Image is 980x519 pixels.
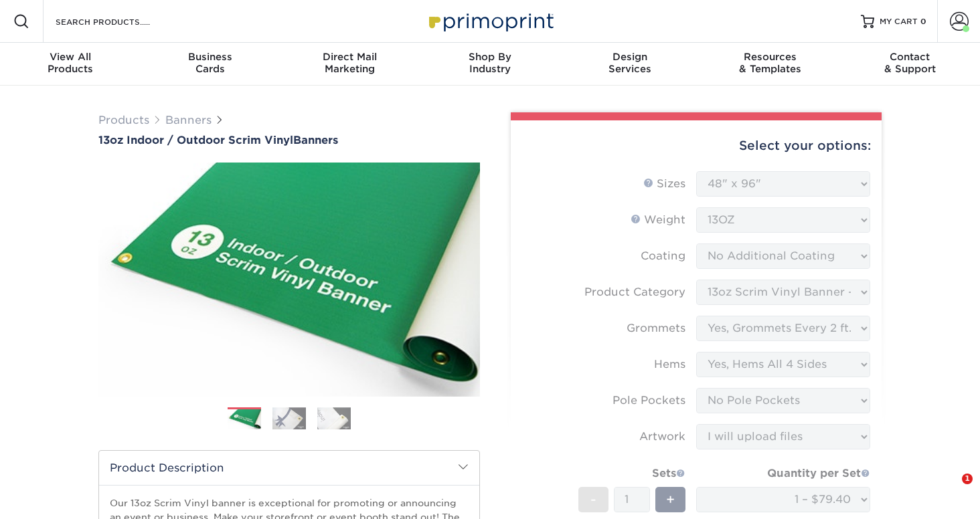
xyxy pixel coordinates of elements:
img: Primoprint [423,7,557,35]
span: 0 [920,17,926,26]
h2: Product Description [99,451,479,485]
img: 13oz Indoor / Outdoor Scrim Vinyl 01 [98,148,480,411]
a: Resources& Templates [700,43,840,86]
div: & Templates [700,51,840,75]
span: Resources [700,51,840,63]
a: DesignServices [560,43,700,86]
span: Business [140,51,280,63]
div: Select your options: [521,120,871,171]
span: 1 [962,474,973,484]
a: Direct MailMarketing [280,43,420,86]
div: Cards [140,51,280,75]
input: SEARCH PRODUCTS..... [54,13,185,29]
a: 13oz Indoor / Outdoor Scrim VinylBanners [98,134,480,146]
h1: Banners [98,134,480,146]
div: & Support [840,51,980,75]
span: Design [560,51,700,63]
a: BusinessCards [140,43,280,86]
a: Contact& Support [840,43,980,86]
img: Banners 03 [317,407,351,430]
img: Banners 01 [228,408,261,431]
span: MY CART [880,16,918,27]
span: Direct Mail [280,51,420,63]
img: Banners 02 [272,407,306,430]
a: Products [98,114,149,126]
a: Banners [165,114,212,126]
span: Contact [840,51,980,63]
div: Services [560,51,700,75]
a: Shop ByIndustry [420,43,560,86]
div: Industry [420,51,560,75]
span: Shop By [420,51,560,63]
span: 13oz Indoor / Outdoor Scrim Vinyl [98,134,293,146]
iframe: Intercom live chat [934,474,967,506]
div: Marketing [280,51,420,75]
